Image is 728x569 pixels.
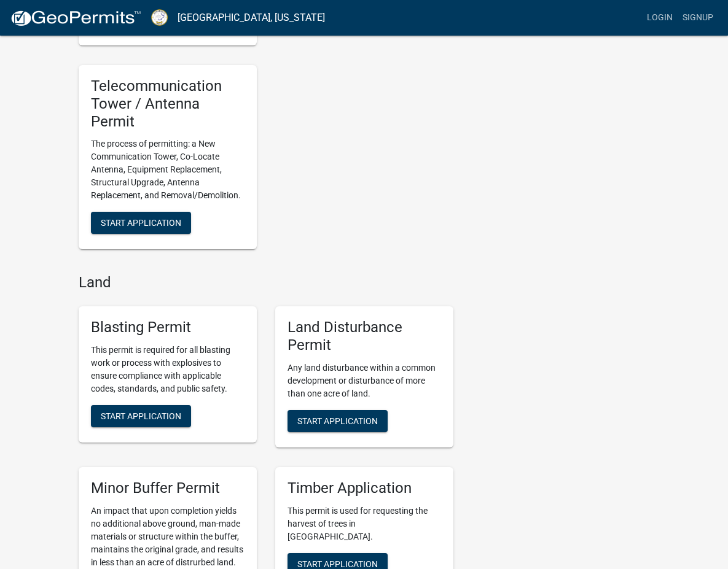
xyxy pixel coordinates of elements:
h5: Blasting Permit [91,319,245,336]
button: Start Application [91,405,191,427]
a: [GEOGRAPHIC_DATA], [US_STATE] [178,7,325,28]
h5: Timber Application [288,479,441,497]
p: Any land disturbance within a common development or disturbance of more than one acre of land. [288,362,441,400]
span: Start Application [101,218,181,228]
img: Putnam County, Georgia [151,9,168,26]
p: This permit is required for all blasting work or process with explosives to ensure compliance wit... [91,344,245,395]
a: Signup [678,6,718,29]
p: This permit is used for requesting the harvest of trees in [GEOGRAPHIC_DATA]. [288,505,441,543]
span: Start Application [101,411,181,420]
button: Start Application [91,212,191,234]
h4: Land [79,274,453,292]
h5: Minor Buffer Permit [91,479,245,497]
h5: Telecommunication Tower / Antenna Permit [91,77,245,130]
a: Login [642,6,678,29]
h5: Land Disturbance Permit [288,319,441,354]
button: Start Application [288,410,388,432]
p: The process of permitting: a New Communication Tower, Co-Locate Antenna, Equipment Replacement, S... [91,137,245,202]
p: An impact that upon completion yields no additional above ground, man-made materials or structure... [91,505,245,569]
span: Start Application [297,559,378,568]
span: Start Application [297,416,378,425]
